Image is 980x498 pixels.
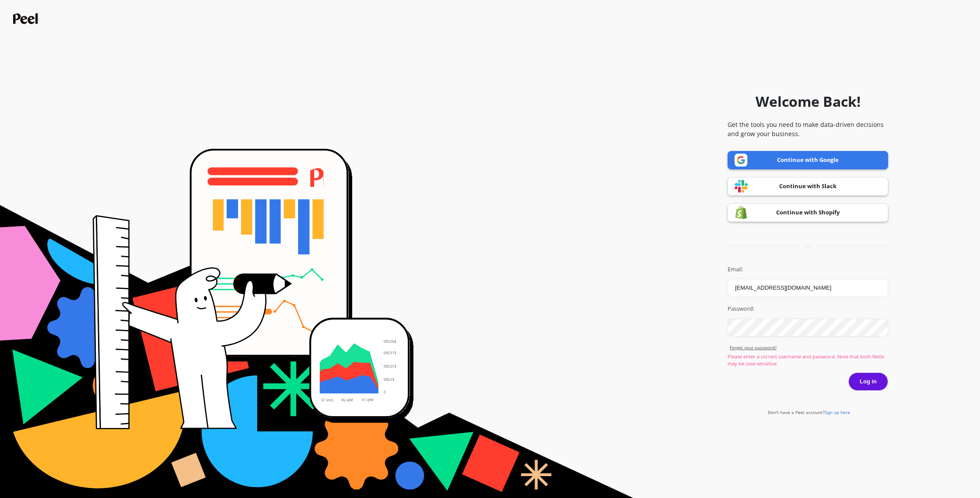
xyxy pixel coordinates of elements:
label: Email: [728,265,888,274]
label: Password: [728,305,888,313]
img: Slack logo [735,179,748,193]
p: Get the tools you need to make data-driven decisions and grow your business. [728,120,888,138]
p: Please enter a correct username and password. Note that both fields may be case-sensitive. [728,353,888,368]
span: Sign up here [824,409,850,415]
img: Google logo [735,154,748,167]
h1: Welcome Back! [756,91,861,112]
a: Forgot yout password? [730,344,888,351]
a: Don't have a Peel account?Sign up here [768,409,850,415]
button: Log in [848,372,888,391]
input: you@example.com [728,279,888,297]
a: Continue with Slack [728,177,888,196]
a: Continue with Shopify [728,203,888,222]
img: Shopify logo [735,206,748,219]
img: Peel [13,13,40,24]
a: Continue with Google [728,151,888,169]
div: or [728,242,888,249]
